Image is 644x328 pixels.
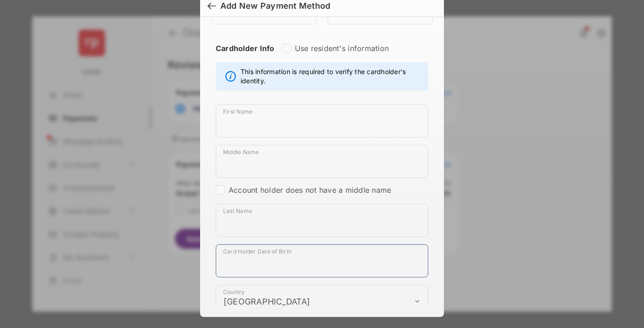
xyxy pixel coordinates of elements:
[220,1,330,11] div: Add New Payment Method
[216,285,428,318] div: payment_method_screening[postal_addresses][country]
[229,185,391,195] label: Account holder does not have a middle name
[216,44,275,69] strong: Cardholder Info
[295,44,389,53] label: Use resident's information
[241,67,423,86] span: This information is required to verify the cardholder's identity.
